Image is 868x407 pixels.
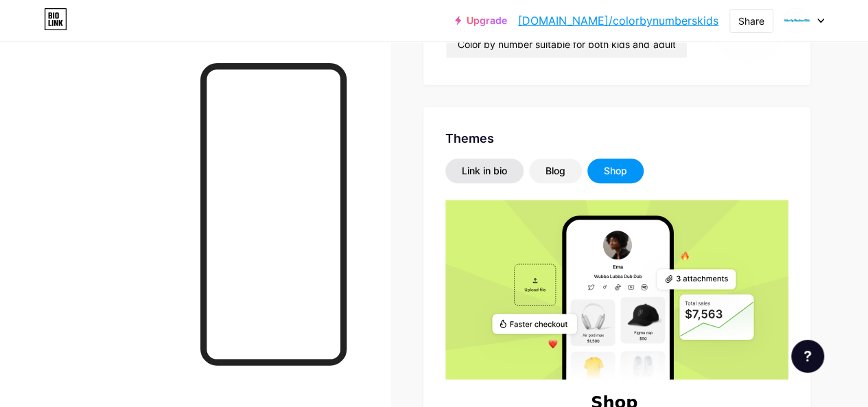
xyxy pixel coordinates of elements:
div: Themes [445,129,788,148]
input: Bio [446,30,687,58]
div: Blog [546,164,565,178]
a: [DOMAIN_NAME]/colorbynumberskids [518,12,718,29]
div: Shop [604,164,627,178]
div: Link in bio [462,164,507,178]
img: colorbynumberskids [784,8,810,34]
div: Share [738,14,764,28]
a: Upgrade [455,15,507,26]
